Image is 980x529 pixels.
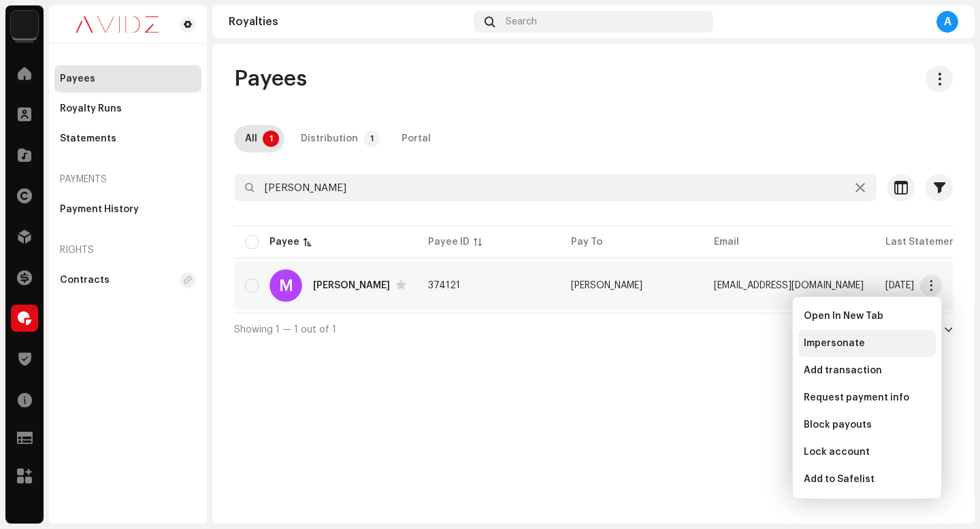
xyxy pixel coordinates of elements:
[804,447,870,458] span: Lock account
[60,73,95,84] div: Payees
[54,65,201,92] re-m-nav-item: Payees
[54,267,201,294] re-m-nav-item: Contracts
[363,131,380,147] p-badge: 1
[885,235,960,249] div: Last Statement
[804,365,882,376] span: Add transaction
[11,11,38,38] img: 10d72f0b-d06a-424f-aeaa-9c9f537e57b6
[245,125,257,152] div: All
[936,11,958,33] div: A
[804,392,909,403] span: Request payment info
[60,275,110,286] div: Contracts
[60,16,174,33] img: 0c631eef-60b6-411a-a233-6856366a70de
[313,281,390,290] div: Manraj Diwara
[54,234,201,267] re-a-nav-header: Rights
[269,269,302,302] div: M
[54,95,201,122] re-m-nav-item: Royalty Runs
[714,281,864,290] span: Indianremixworld@gmail.com
[60,204,139,215] div: Payment History
[571,281,642,290] span: Rahul Gurjar
[54,196,201,223] re-m-nav-item: Payment History
[428,235,470,249] div: Payee ID
[804,338,865,349] span: Impersonate
[804,420,872,430] span: Block payouts
[428,281,460,290] span: 374121
[506,16,537,27] span: Search
[54,125,201,152] re-m-nav-item: Statements
[234,65,307,92] span: Payees
[60,133,116,144] div: Statements
[54,163,201,196] re-a-nav-header: Payments
[263,131,279,147] p-badge: 1
[301,125,358,152] div: Distribution
[234,174,877,201] input: Search
[804,474,875,485] span: Add to Safelist
[229,16,468,27] div: Royalties
[885,281,914,290] span: Jun 2025
[60,103,122,114] div: Royalty Runs
[804,311,883,322] span: Open In New Tab
[402,125,431,152] div: Portal
[269,235,299,249] div: Payee
[234,325,336,335] span: Showing 1 — 1 out of 1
